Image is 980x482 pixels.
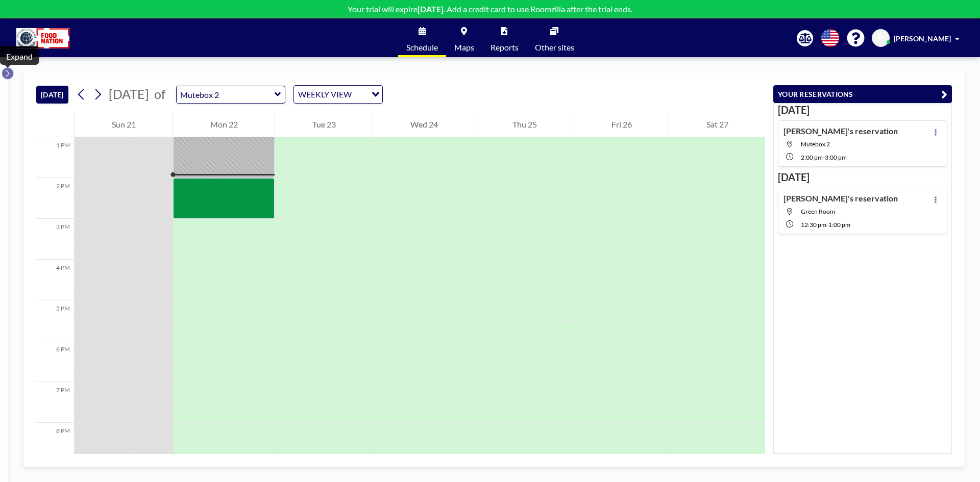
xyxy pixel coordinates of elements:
button: YOUR RESERVATIONS [773,85,952,103]
div: 6 PM [36,341,74,382]
span: 2:00 PM [801,154,823,161]
span: Reports [491,43,519,52]
span: WEEKLY VIEW [296,88,354,101]
span: Maps [454,43,474,52]
div: 2 PM [36,178,74,219]
span: 3:00 PM [825,154,847,161]
span: Other sites [535,43,574,52]
span: - [823,154,825,161]
span: 12:30 PM [801,221,826,229]
a: Other sites [527,19,582,57]
div: 8 PM [36,423,74,464]
div: Sun 21 [75,112,173,137]
div: Wed 24 [373,112,475,137]
div: Thu 25 [475,112,574,137]
h3: [DATE] [778,104,947,116]
span: [PERSON_NAME] [894,34,951,43]
div: 4 PM [36,260,74,300]
span: [DATE] [109,86,149,102]
input: Search for option [355,88,365,101]
div: Tue 23 [275,112,373,137]
div: Search for option [294,86,382,103]
div: 3 PM [36,219,74,260]
input: Mutebox 2 [177,86,275,103]
div: Fri 26 [574,112,669,137]
span: Mutebox 2 [801,140,830,148]
h4: [PERSON_NAME]'s reservation [783,193,898,204]
div: Expand [6,52,33,62]
span: Green Room [801,208,835,215]
span: of [154,86,165,102]
span: JC [877,34,885,43]
img: organization-logo [16,28,69,48]
div: 1 PM [36,137,74,178]
b: [DATE] [418,4,444,14]
h3: [DATE] [778,171,947,184]
button: [DATE] [36,86,68,104]
span: 1:00 PM [828,221,850,229]
h4: [PERSON_NAME]'s reservation [783,126,898,136]
div: Sat 27 [669,112,765,137]
a: Reports [482,19,527,57]
div: Mon 22 [173,112,275,137]
div: 7 PM [36,382,74,423]
span: Schedule [406,43,438,52]
div: 5 PM [36,300,74,341]
a: Maps [446,19,482,57]
span: - [826,221,828,229]
a: Schedule [398,19,446,57]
